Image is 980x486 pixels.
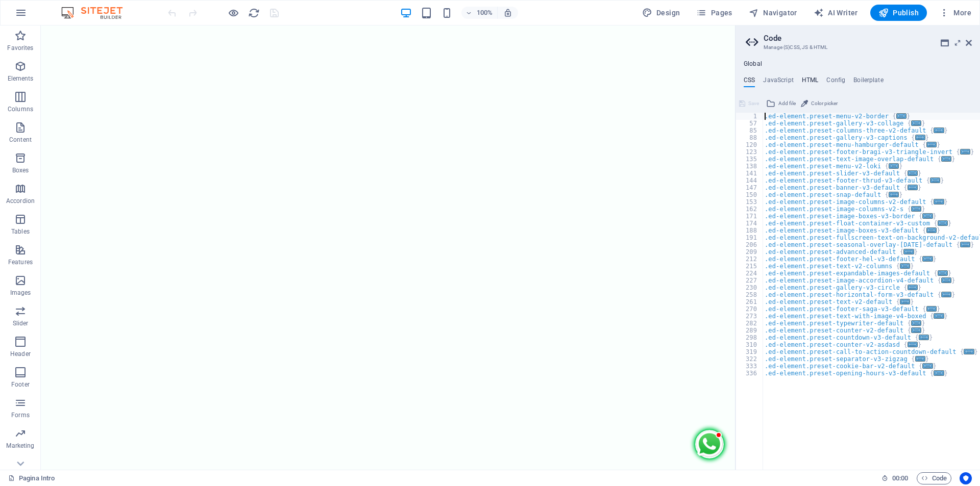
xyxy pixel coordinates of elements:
span: ... [911,206,921,212]
p: Slider [13,319,29,327]
h4: Global [744,60,762,68]
span: ... [915,356,925,362]
div: 150 [736,191,764,198]
button: Code [917,472,951,484]
div: 224 [736,270,764,277]
p: Favorites [7,44,33,52]
div: 261 [736,298,764,305]
span: Design [642,8,680,18]
div: 85 [736,127,764,134]
div: 319 [736,348,764,355]
div: 123 [736,148,764,156]
span: ... [960,242,970,247]
button: Navigator [745,5,801,21]
div: 138 [736,163,764,170]
p: Marketing [6,442,34,450]
span: ... [960,149,970,155]
div: 270 [736,305,764,313]
button: Publish [870,5,927,21]
span: ... [926,306,937,312]
span: ... [930,177,940,183]
p: Columns [8,105,33,113]
div: 1 [736,113,764,120]
span: ... [900,299,910,304]
span: ... [919,335,929,340]
div: 310 [736,341,764,348]
span: Navigator [749,8,797,18]
span: ... [938,270,948,276]
h6: 100% [477,7,493,19]
div: 141 [736,170,764,177]
button: More [935,5,975,21]
span: ... [915,135,925,140]
div: 230 [736,284,764,291]
span: ... [923,363,933,369]
span: ... [908,185,918,190]
div: 258 [736,291,764,298]
span: ... [911,120,921,126]
h4: Boilerplate [853,76,884,88]
span: Add file [778,97,796,110]
p: Accordion [6,197,35,205]
span: ... [911,320,921,326]
span: : [899,474,901,482]
div: 57 [736,120,764,127]
span: ... [908,170,918,176]
h4: JavaScript [763,76,793,88]
span: ... [923,213,933,219]
span: Code [921,472,947,484]
button: Usercentrics [960,472,972,484]
p: Content [9,136,32,144]
p: Boxes [12,166,29,174]
span: 00 00 [892,472,908,484]
div: Design (Ctrl+Alt+Y) [638,5,684,21]
span: ... [908,285,918,290]
div: 120 [736,141,764,148]
span: ... [934,313,944,319]
p: Tables [11,227,30,236]
span: ... [941,292,951,297]
span: ... [911,327,921,333]
div: 212 [736,255,764,263]
span: ... [964,349,974,354]
span: ... [934,127,944,133]
span: AI Writer [814,8,858,18]
span: More [939,8,971,18]
div: 333 [736,363,764,370]
span: ... [934,370,944,376]
span: Publish [878,8,919,18]
span: ... [889,192,899,197]
p: Forms [11,411,30,419]
p: Features [8,258,33,266]
span: ... [941,277,951,283]
button: Design [638,5,684,21]
span: ... [934,199,944,204]
h4: HTML [802,76,819,88]
h4: Config [826,76,845,88]
div: 209 [736,248,764,255]
span: ... [908,342,918,347]
div: Abrir chat WhatsApp [653,403,684,434]
div: 171 [736,213,764,220]
div: 282 [736,320,764,327]
div: 147 [736,184,764,191]
button: AI Writer [810,5,862,21]
div: 289 [736,327,764,334]
img: Editor Logo [59,7,135,19]
h4: CSS [744,76,755,88]
div: 191 [736,234,764,241]
div: 135 [736,156,764,163]
i: Reload page [248,7,260,19]
i: On resize automatically adjust zoom level to fit chosen device. [503,8,512,17]
h3: Manage (S)CSS, JS & HTML [764,43,951,52]
div: 227 [736,277,764,284]
h2: Code [764,34,972,43]
p: Elements [8,74,34,83]
button: Color picker [799,97,839,110]
div: 206 [736,241,764,248]
div: 322 [736,355,764,363]
div: 215 [736,263,764,270]
span: ... [941,156,951,162]
span: ... [896,113,906,119]
button: 100% [461,7,498,19]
